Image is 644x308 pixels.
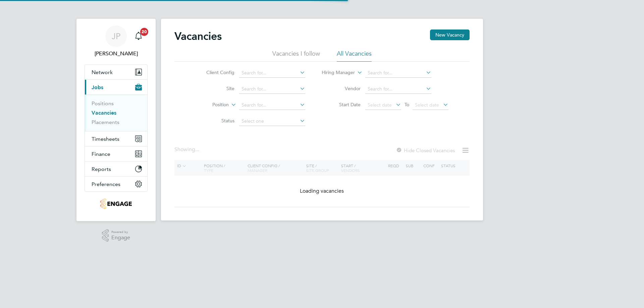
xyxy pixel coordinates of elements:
input: Search for... [365,84,431,94]
label: Position [190,102,229,108]
span: ... [195,146,199,153]
button: Finance [85,146,147,161]
a: Go to home page [85,198,148,209]
span: Powered by [111,229,130,235]
span: Preferences [92,181,120,187]
span: Select date [415,102,439,108]
label: Client Config [196,69,234,75]
input: Select one [239,117,305,126]
input: Search for... [239,101,305,110]
span: Select date [368,102,392,108]
li: All Vacancies [337,50,372,62]
a: Placements [92,119,119,125]
button: Timesheets [85,131,147,146]
span: Reports [92,166,111,172]
button: Preferences [85,177,147,191]
span: 20 [140,28,148,36]
label: Site [196,85,234,91]
label: Status [196,118,234,124]
a: Vacancies [92,110,116,116]
a: Positions [92,100,114,107]
span: Timesheets [92,136,119,142]
input: Search for... [365,68,431,78]
span: To [402,100,411,109]
button: Jobs [85,80,147,95]
span: James Pedley [85,50,148,58]
span: Engage [111,235,130,241]
label: Hide Closed Vacancies [396,147,455,153]
input: Search for... [239,68,305,78]
button: Network [85,65,147,79]
a: 20 [132,25,145,47]
a: Powered byEngage [102,229,130,242]
button: New Vacancy [430,29,470,40]
span: Network [92,69,113,75]
span: Finance [92,151,110,157]
input: Search for... [239,84,305,94]
label: Hiring Manager [316,69,355,76]
a: JP[PERSON_NAME] [85,25,148,58]
h2: Vacancies [174,29,222,43]
label: Start Date [322,102,361,108]
div: Showing [174,146,201,153]
span: Jobs [92,84,103,90]
li: Vacancies I follow [272,50,320,62]
label: Vendor [322,85,361,91]
button: Reports [85,162,147,176]
div: Jobs [85,95,147,131]
nav: Main navigation [76,19,156,221]
img: jambo-logo-retina.png [100,198,131,209]
span: JP [112,32,120,41]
